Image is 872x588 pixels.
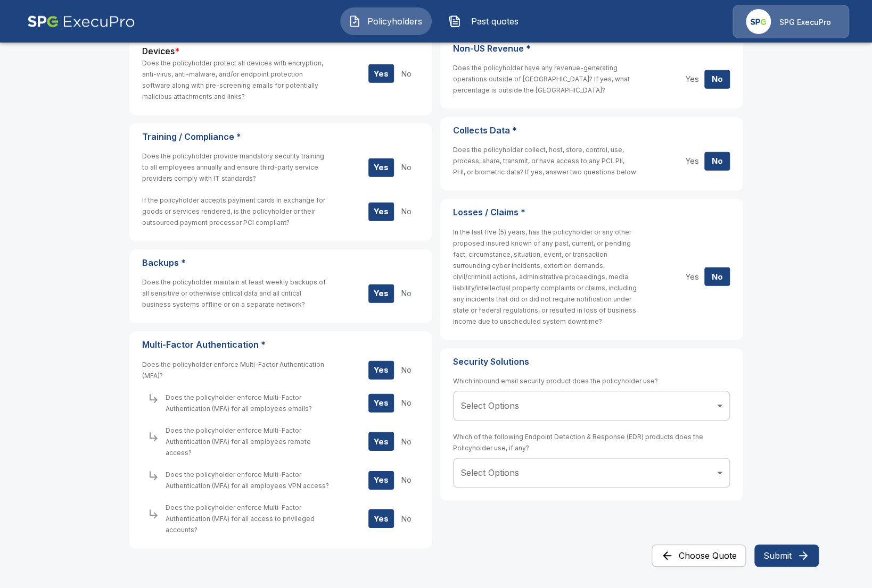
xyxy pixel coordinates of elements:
button: Policyholders IconPolicyholders [340,7,432,35]
p: Losses / Claims * [453,207,730,217]
p: Non-US Revenue * [453,44,730,54]
button: Yes [368,64,394,83]
p: Collects Data * [453,125,730,136]
h6: Which inbound email security product does the policyholder use? [453,375,658,387]
button: No [393,432,419,451]
span: Select Options [460,400,519,411]
button: Yes [679,152,705,170]
button: Yes [368,158,394,177]
button: Yes [368,202,394,221]
img: Past quotes Icon [448,15,461,28]
img: Agency Icon [746,9,771,34]
button: No [393,202,419,221]
span: Past quotes [465,15,524,28]
h6: Does the policyholder enforce Multi-Factor Authentication (MFA) for all employees VPN access? [166,469,334,491]
h6: Does the policyholder protect all devices with encryption, anti-virus, anti-malware, and/or endpo... [142,57,327,102]
span: Policyholders [365,15,424,28]
button: No [704,152,730,170]
p: Training / Compliance * [142,132,419,142]
button: Yes [368,509,394,528]
div: Without label [453,458,730,488]
button: Yes [368,360,394,379]
button: Choose Quote [652,544,746,567]
button: No [393,64,419,83]
p: Security Solutions [453,357,730,367]
button: No [704,267,730,286]
h6: If the policyholder accepts payment cards in exchange for goods or services rendered, is the poli... [142,195,327,228]
p: SPG ExecuPro [779,17,831,28]
h6: Does the policyholder maintain at least weekly backups of all sensitive or otherwise critical dat... [142,276,327,310]
h6: Does the policyholder have any revenue-generating operations outside of [GEOGRAPHIC_DATA]? If yes... [453,62,638,96]
img: AA Logo [27,5,135,38]
button: Yes [368,393,394,412]
h6: Does the policyholder enforce Multi-Factor Authentication (MFA) for all employees remote access? [166,425,334,458]
button: Yes [679,267,705,286]
button: Yes [368,471,394,489]
div: Without label [453,391,730,421]
button: No [393,509,419,528]
a: Agency IconSPG ExecuPro [733,5,849,38]
button: No [393,158,419,177]
p: Backups * [142,258,419,268]
p: Multi-Factor Authentication * [142,340,419,350]
button: Submit [754,544,819,567]
button: No [393,471,419,489]
button: No [704,70,730,88]
h6: Does the policyholder provide mandatory security training to all employees annually and ensure th... [142,150,327,184]
button: No [393,393,419,412]
button: No [393,284,419,303]
h6: Does the policyholder enforce Multi-Factor Authentication (MFA)? [142,359,327,381]
img: Policyholders Icon [348,15,361,28]
span: Select Options [460,467,519,478]
button: Past quotes IconPast quotes [440,7,532,35]
h6: Which of the following Endpoint Detection & Response (EDR) products does the Policyholder use, if... [453,431,730,453]
button: No [393,360,419,379]
button: Yes [368,284,394,303]
h6: Does the policyholder enforce Multi-Factor Authentication (MFA) for all employees emails? [166,392,334,414]
h6: Does the policyholder enforce Multi-Factor Authentication (MFA) for all access to privileged acco... [166,502,334,535]
button: Yes [679,70,705,88]
h6: Does the policyholder collect, host, store, control, use, process, share, transmit, or have acces... [453,144,638,178]
label: Devices [142,45,179,57]
h6: In the last five (5) years, has the policyholder or any other proposed insured known of any past,... [453,226,638,327]
button: Yes [368,432,394,451]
